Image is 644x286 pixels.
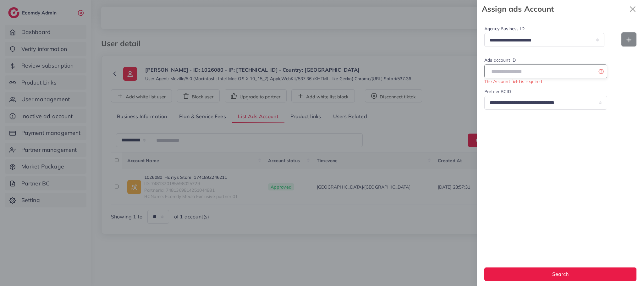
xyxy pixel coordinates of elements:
[626,3,639,15] button: Close
[484,88,607,95] label: Partner BCID
[484,78,542,85] small: The Account field is required
[484,267,636,281] button: Search
[484,57,607,63] label: Ads account ID
[482,3,626,14] strong: Assign ads Account
[552,271,569,277] span: Search
[626,37,631,42] img: Add new
[626,3,639,15] svg: x
[484,25,604,32] label: Agency Business ID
